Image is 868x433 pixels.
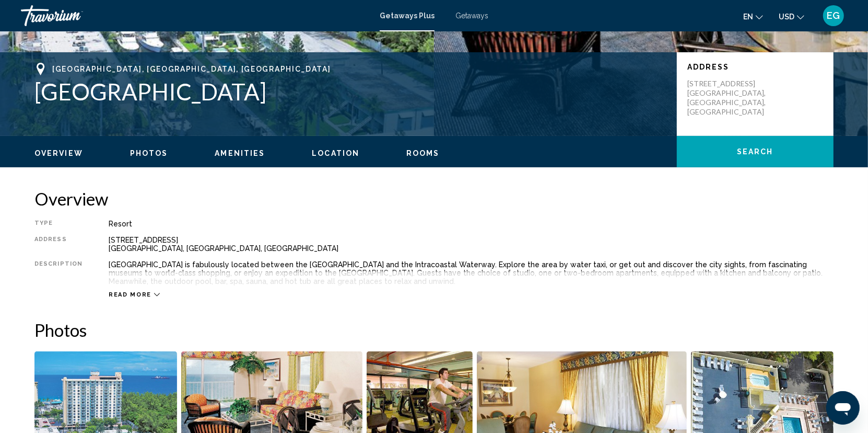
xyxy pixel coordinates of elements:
[34,149,83,158] button: Overview
[455,12,488,20] a: Getaways
[130,149,168,157] span: Photos
[109,220,834,228] div: Resort
[380,12,435,20] a: Getaways Plus
[215,149,265,158] button: Amenities
[826,391,860,425] iframe: Button to launch messaging window
[677,136,834,167] button: Search
[827,10,840,21] span: EG
[820,5,847,27] button: User Menu
[34,320,834,340] h2: Photos
[34,260,83,286] div: Description
[34,78,666,105] h1: [GEOGRAPHIC_DATA]
[109,291,160,299] button: Read more
[312,149,359,158] button: Location
[743,9,763,24] button: Change language
[34,149,83,157] span: Overview
[130,149,168,158] button: Photos
[34,236,83,253] div: Address
[737,148,773,156] span: Search
[52,65,331,73] span: [GEOGRAPHIC_DATA], [GEOGRAPHIC_DATA], [GEOGRAPHIC_DATA]
[109,260,834,286] div: [GEOGRAPHIC_DATA] is fabulously located between the [GEOGRAPHIC_DATA] and the Intracoastal Waterw...
[109,236,834,253] div: [STREET_ADDRESS] [GEOGRAPHIC_DATA], [GEOGRAPHIC_DATA], [GEOGRAPHIC_DATA]
[779,9,804,24] button: Change currency
[687,79,771,117] p: [STREET_ADDRESS] [GEOGRAPHIC_DATA], [GEOGRAPHIC_DATA], [GEOGRAPHIC_DATA]
[109,291,151,298] span: Read more
[687,63,823,71] p: Address
[215,149,265,157] span: Amenities
[312,149,359,157] span: Location
[34,220,83,228] div: Type
[406,149,440,157] span: Rooms
[406,149,440,158] button: Rooms
[779,13,794,21] span: USD
[21,5,369,26] a: Travorium
[34,188,834,209] h2: Overview
[743,13,753,21] span: en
